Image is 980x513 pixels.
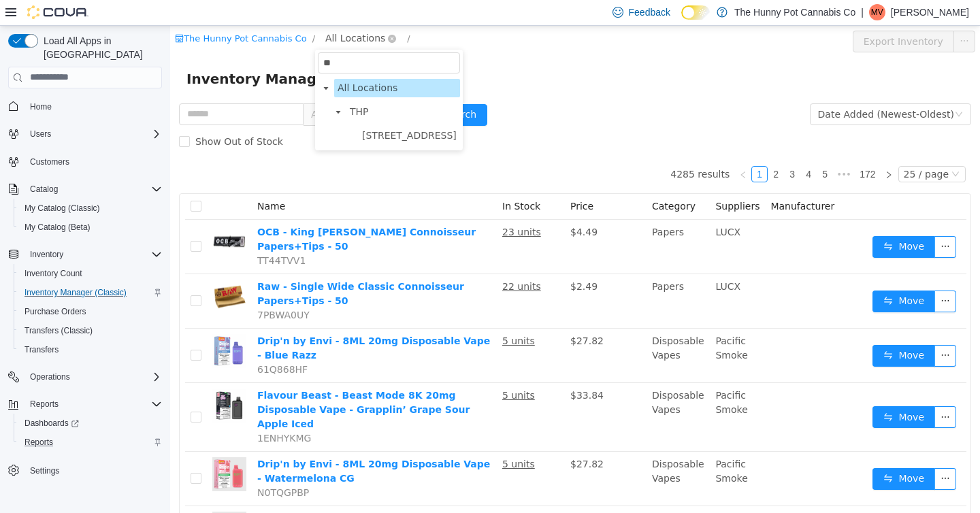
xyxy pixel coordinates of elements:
span: My Catalog (Classic) [19,200,162,216]
i: icon: left [569,145,577,153]
button: Export Inventory [683,5,784,27]
span: Inventory [24,246,162,263]
i: icon: caret-down [165,83,171,90]
td: Disposable Vapes [476,426,540,480]
a: 5 [647,141,662,156]
a: Dashboards [19,415,84,431]
button: icon: swapMove [702,265,765,286]
button: Inventory Count [14,264,167,283]
button: Home [3,97,167,116]
span: All Locations [155,5,215,20]
span: Operations [24,369,162,385]
span: Dashboards [24,418,79,429]
span: Customers [30,156,69,167]
span: My Catalog (Classic) [24,203,100,214]
li: Next 5 Pages [663,140,685,156]
li: 2 [598,140,614,156]
span: Pacific Smoke [545,364,577,389]
span: $27.82 [400,310,434,320]
button: Reports [3,395,167,414]
i: icon: down [785,84,793,94]
a: Home [24,99,57,115]
a: 2 [598,141,613,156]
button: Transfers [14,340,167,359]
span: Purchase Orders [19,303,162,320]
button: Inventory [3,245,167,264]
span: My Catalog (Beta) [24,222,91,233]
a: Transfers [19,342,64,358]
span: Settings [24,461,162,478]
span: Reports [24,396,162,412]
span: Inventory Manager (Classic) [24,287,127,298]
span: All Locations [164,53,290,71]
i: icon: close-circle [218,9,226,17]
span: MV [871,4,883,20]
img: Drip'n by Envi - 8ML 20mg Disposable Vape - Watermelona CG hero shot [42,431,76,465]
img: Cova [27,5,88,19]
span: Category [482,175,525,186]
button: Reports [14,433,167,452]
li: Previous Page [565,140,581,156]
span: Transfers [19,342,162,358]
span: 1ENHYKMG [87,407,141,418]
li: 4 [630,140,647,156]
a: Customers [24,154,75,170]
span: Inventory Count [24,268,82,279]
button: icon: ellipsis [764,380,786,402]
span: Name [87,175,115,186]
span: Dashboards [19,415,162,431]
p: The Hunny Pot Cannabis Co [734,4,855,20]
button: Customers [3,152,167,171]
a: Flavour Beast - Beast Mode 8K 20mg Disposable Vape - Grapplin’ Grape Sour Apple Iced [87,364,299,403]
span: Reports [19,434,162,450]
span: Reports [30,399,59,410]
span: Users [30,129,51,139]
span: Home [30,101,52,112]
span: Suppliers [545,175,589,186]
button: Users [24,126,56,142]
span: LUCX [545,201,570,212]
span: $33.84 [400,364,434,375]
span: $4.49 [400,201,427,212]
button: Catalog [3,180,167,199]
div: Date Added (Newest-Oldest) [648,78,784,99]
button: icon: ellipsis [783,5,805,27]
span: Pacific Smoke [545,433,577,458]
p: | [861,4,864,20]
span: Purchase Orders [24,306,86,317]
button: icon: ellipsis [764,319,786,341]
u: 5 units [332,364,365,375]
button: Reports [24,396,64,412]
button: icon: swapMove [702,380,765,402]
u: 5 units [332,433,365,444]
span: My Catalog (Beta) [19,219,162,235]
button: Catalog [24,181,63,197]
span: All Locations [167,56,227,67]
div: Maly Vang [869,4,885,20]
span: 334 Wellington Rd [189,101,290,119]
a: Inventory Manager (Classic) [19,284,132,301]
span: TT44TVV1 [87,229,135,240]
span: Pacific Smoke [545,310,577,335]
span: 7PBWA0UY [87,284,140,295]
a: Drip'n by Envi - 8ML 20mg Disposable Vape - Blue Razz [87,310,320,335]
a: Settings [24,463,65,479]
span: Home [24,98,162,115]
button: Users [3,125,167,144]
button: icon: swapMove [702,210,765,232]
a: Purchase Orders [19,303,92,320]
button: Operations [3,367,167,386]
span: Transfers (Classic) [19,322,162,339]
span: $2.49 [400,255,427,266]
span: ••• [663,140,685,156]
i: icon: caret-down [152,59,159,66]
button: Inventory Manager (Classic) [14,283,167,302]
u: 22 units [332,255,371,266]
span: / [142,7,145,18]
span: LUCX [545,255,570,266]
span: / [237,7,240,18]
a: 4 [631,141,646,156]
a: 3 [615,141,630,156]
span: Price [400,175,423,186]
